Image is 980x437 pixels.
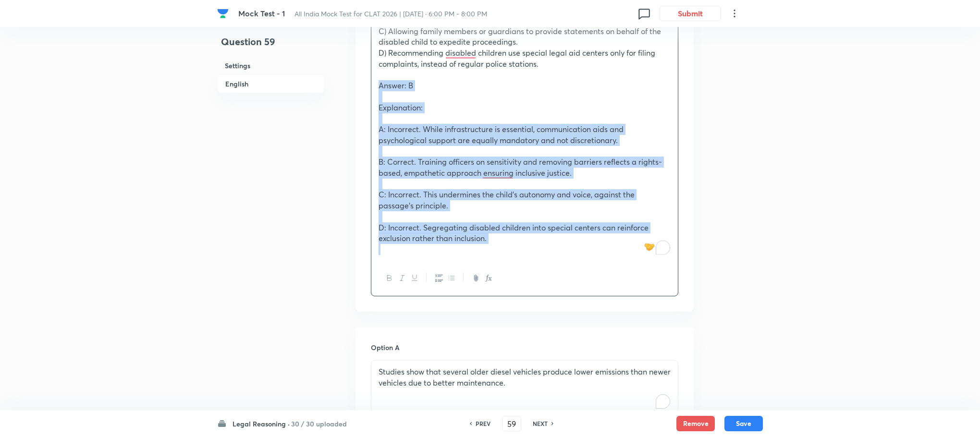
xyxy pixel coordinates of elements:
h4: Question 59 [217,35,325,57]
h6: Settings [217,57,325,74]
a: Company Logo [217,8,231,19]
div: To enrich screen reader interactions, please activate Accessibility in Grammarly extension settings [371,361,678,414]
span: All India Mock Test for CLAT 2026 | [DATE] · 6:00 PM - 8:00 PM [294,9,487,18]
h6: PREV [476,419,490,428]
h6: Legal Reasoning · [233,419,290,429]
img: Company Logo [217,8,229,19]
button: Remove [676,416,715,431]
p: Studies show that several older diesel vehicles produce lower emissions than newer vehicles due t... [379,366,671,388]
h6: Option A [371,342,678,352]
p: D: Incorrect. Segregating disabled children into special centers can reinforce exclusion rather t... [379,222,671,244]
p: D) Recommending disabled children use special legal aid centers only for filing complaints, inste... [379,48,671,69]
button: Save [724,416,763,431]
p: C) Allowing family members or guardians to provide statements on behalf of the disabled child to ... [379,26,671,48]
button: Submit [660,6,721,21]
h6: NEXT [533,419,548,428]
h6: English [217,74,325,93]
p: B: Correct. Training officers on sensitivity and removing barriers reflects a rights-based, empat... [379,157,671,178]
p: Answer: B [379,80,671,91]
p: A: Incorrect. While infrastructure is essential, communication aids and psychological support are... [379,124,671,146]
p: C: Incorrect. This undermines the child’s autonomy and voice, against the passage’s principle. [379,189,671,211]
h6: 30 / 30 uploaded [291,419,347,429]
span: Mock Test - 1 [238,8,285,18]
p: Explanation: [379,102,671,113]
